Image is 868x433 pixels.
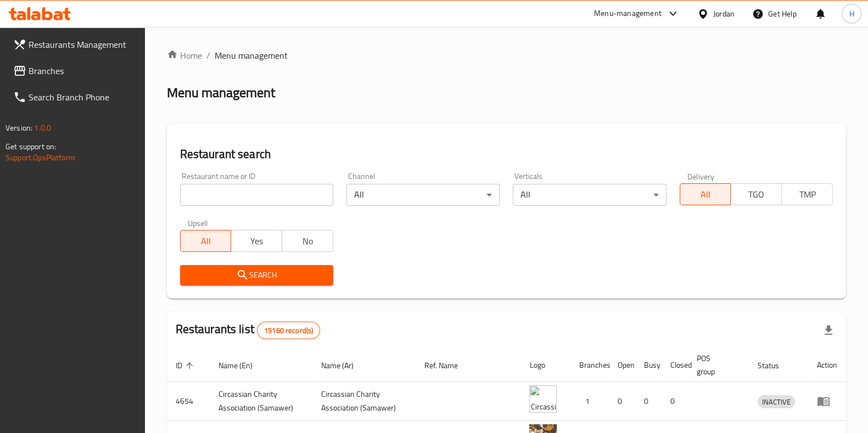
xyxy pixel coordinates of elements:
[34,121,51,135] span: 1.0.0
[808,348,846,382] th: Action
[185,233,227,249] span: All
[167,382,210,421] td: 4654
[180,230,232,252] button: All
[210,382,313,421] td: ​Circassian ​Charity ​Association​ (Samawer)
[167,84,275,102] h2: Menu management
[312,382,416,421] td: ​Circassian ​Charity ​Association​ (Samawer)
[849,8,854,20] span: H
[758,395,795,408] div: INACTIVE
[257,322,320,339] div: Total records count
[815,317,842,344] div: Export file
[520,348,570,382] th: Logo
[594,7,662,20] div: Menu-management
[570,382,608,421] td: 1
[167,49,846,62] nav: breadcrumb
[287,233,329,249] span: No
[29,64,136,77] span: Branches
[5,121,32,135] span: Version:
[219,359,267,372] span: Name (En)
[231,230,282,252] button: Yes
[180,184,333,206] input: Search for restaurant name or ID..
[570,348,608,382] th: Branches
[635,348,661,382] th: Busy
[29,91,136,104] span: Search Branch Phone
[176,321,321,339] h2: Restaurants list
[189,268,324,282] span: Search
[713,8,735,20] div: Jordan
[661,348,687,382] th: Closed
[696,352,736,378] span: POS group
[758,396,795,408] span: INACTIVE
[687,172,715,180] label: Delivery
[257,325,320,336] span: 15160 record(s)
[176,359,197,372] span: ID
[29,38,136,51] span: Restaurants Management
[817,395,837,408] div: Menu
[206,49,210,62] li: /
[635,382,661,421] td: 0
[282,230,333,252] button: No
[4,31,145,58] a: Restaurants Management
[513,184,666,206] div: All
[346,184,500,206] div: All
[188,219,208,227] label: Upsell
[786,187,828,203] span: TMP
[180,146,833,162] h2: Restaurant search
[180,265,333,285] button: Search
[529,385,557,413] img: ​Circassian ​Charity ​Association​ (Samawer)
[661,382,687,421] td: 0
[608,382,635,421] td: 0
[167,49,202,62] a: Home
[680,183,731,205] button: All
[424,359,472,372] span: Ref. Name
[730,183,782,205] button: TGO
[685,187,727,203] span: All
[215,49,288,62] span: Menu management
[781,183,833,205] button: TMP
[4,58,145,84] a: Branches
[4,84,145,110] a: Search Branch Phone
[5,139,56,154] span: Get support on:
[735,187,777,203] span: TGO
[236,233,278,249] span: Yes
[5,150,75,165] a: Support.OpsPlatform
[608,348,635,382] th: Open
[321,359,368,372] span: Name (Ar)
[758,359,793,372] span: Status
